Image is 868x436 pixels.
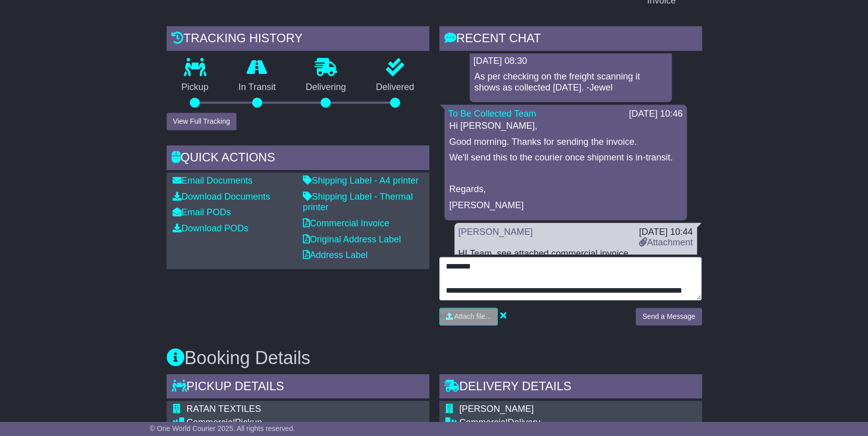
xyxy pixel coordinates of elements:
div: [DATE] 08:30 [474,56,668,67]
a: To Be Collected Team [448,109,536,119]
div: Delivery [459,417,615,428]
div: [DATE] 10:46 [629,109,683,120]
h3: Booking Details [167,348,702,368]
span: Commercial [459,417,508,427]
p: Delivering [291,82,361,93]
div: Tracking history [167,26,429,53]
div: Delivery Details [439,374,702,401]
p: Delivered [361,82,429,93]
div: Quick Actions [167,145,429,172]
span: © One World Courier 2025. All rights reserved. [150,424,295,432]
div: HI Team, see attached commercial invoice [458,248,693,259]
p: Hi [PERSON_NAME], [449,121,682,132]
a: [PERSON_NAME] [458,227,533,237]
a: Shipping Label - A4 printer [303,176,419,186]
a: Email Documents [173,176,253,186]
span: Commercial [187,417,235,427]
p: As per checking on the freight scanning it shows as collected [DATE]. -Jewel [475,71,667,93]
div: Pickup [187,417,380,428]
a: Download Documents [173,192,270,202]
p: Regards, [449,184,682,195]
a: Email PODs [173,207,231,217]
a: Original Address Label [303,234,401,244]
a: Shipping Label - Thermal printer [303,192,413,213]
div: [DATE] 10:44 [639,227,692,238]
p: We'll send this to the courier once shipment is in-transit. [449,152,682,163]
p: Pickup [167,82,224,93]
div: RECENT CHAT [439,26,702,53]
a: Address Label [303,250,368,260]
p: Good morning. Thanks for sending the invoice. [449,137,682,148]
p: [PERSON_NAME] [449,200,682,211]
a: Commercial Invoice [303,218,389,228]
div: Pickup Details [167,374,429,401]
button: Send a Message [636,308,701,325]
a: Attachment [639,237,692,247]
span: [PERSON_NAME] [459,404,534,414]
p: In Transit [223,82,291,93]
a: Download PODs [173,223,249,233]
button: View Full Tracking [167,113,236,130]
span: RATAN TEXTILES [187,404,261,414]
